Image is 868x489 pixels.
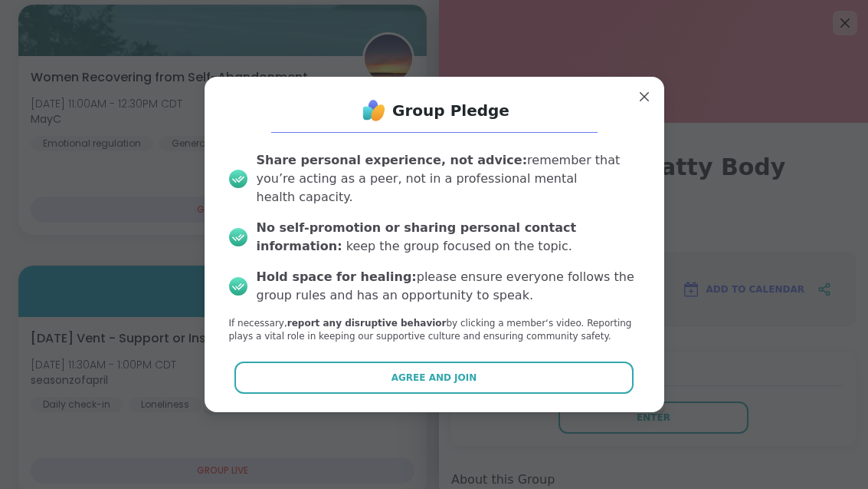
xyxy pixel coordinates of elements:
[257,151,640,207] div: remember that you’re acting as a peer, not in a professional mental health capacity.
[359,95,389,126] img: ShareWell Logo
[391,371,477,385] span: Agree and Join
[229,317,640,343] p: If necessary, by clicking a member‘s video. Reporting plays a vital role in keeping our supportiv...
[257,219,640,256] div: keep the group focused on the topic.
[287,318,447,329] b: report any disruptive behavior
[234,362,634,394] button: Agree and Join
[392,100,509,121] h1: Group Pledge
[257,220,577,253] b: No self-promotion or sharing personal contact information:
[257,268,640,305] div: please ensure everyone follows the group rules and has an opportunity to speak.
[257,153,528,167] b: Share personal experience, not advice:
[257,269,417,284] b: Hold space for healing:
